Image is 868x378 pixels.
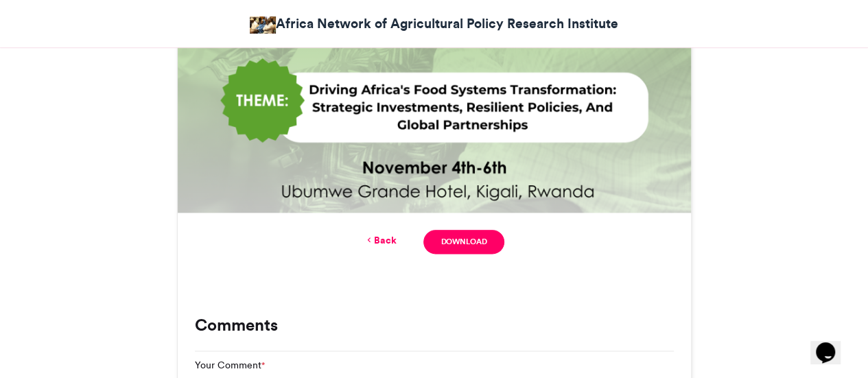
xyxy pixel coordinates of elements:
a: Africa Network of Agricultural Policy Research Institute [250,14,618,34]
a: Back [364,233,396,248]
h3: Comments [195,317,674,333]
img: Africa Network of Agricultural Policy Research Institute [250,16,276,34]
a: Download [423,230,504,254]
label: Your Comment [195,358,265,373]
iframe: chat widget [810,323,854,364]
